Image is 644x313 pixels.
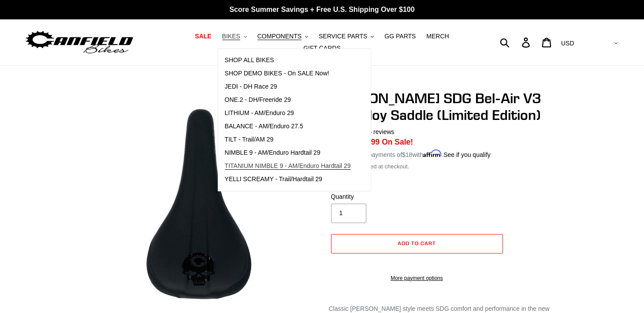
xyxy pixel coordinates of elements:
a: LITHIUM - AM/Enduro 29 [218,107,357,120]
span: BALANCE - AM/Enduro 27.5 [225,123,303,130]
a: SHOP DEMO BIKES - On SALE Now! [218,67,357,80]
span: GG PARTS [384,33,416,40]
span: ONE.2 - DH/Freeride 29 [225,96,291,104]
a: SHOP ALL BIKES [218,54,357,67]
span: YELLI SCREAMY - Trail/Hardtail 29 [225,175,323,183]
a: GG PARTS [380,30,420,42]
a: TITANIUM NIMBLE 9 - AM/Enduro Hardtail 29 [218,160,357,173]
span: LITHIUM - AM/Enduro 29 [225,109,294,117]
span: $18 [402,151,412,158]
a: ONE.2 - DH/Freeride 29 [218,93,357,107]
span: SERVICE PARTS [319,33,367,40]
a: JEDI - DH Race 29 [218,80,357,93]
span: SHOP ALL BIKES [225,56,274,64]
a: TILT - Trail/AM 29 [218,133,357,146]
button: SERVICE PARTS [314,30,378,42]
span: BIKES [222,33,240,40]
a: See if you qualify - Learn more about Affirm Financing (opens in modal) [443,151,491,158]
span: On Sale! [382,136,413,148]
span: GIFT CARDS [303,45,341,52]
span: NIMBLE 9 - AM/Enduro Hardtail 29 [225,149,320,156]
label: Quantity [331,192,415,201]
a: GIFT CARDS [299,42,345,54]
span: SALE [195,33,211,40]
h1: [PERSON_NAME] SDG Bel-Air V3 Lux-Alloy Saddle (Limited Edition) [329,90,562,124]
a: NIMBLE 9 - AM/Enduro Hardtail 29 [218,146,357,160]
p: 4 interest-free payments of with . [329,148,491,160]
a: YELLI SCREAMY - Trail/Hardtail 29 [218,173,357,186]
button: Add to cart [331,234,503,253]
span: TILT - Trail/AM 29 [225,136,274,143]
img: Canfield Bikes [24,29,134,56]
span: 6 reviews [368,128,394,135]
button: COMPONENTS [253,30,313,42]
button: BIKES [218,30,251,42]
span: SHOP DEMO BIKES - On SALE Now! [225,70,329,77]
span: MERCH [426,33,449,40]
span: TITANIUM NIMBLE 9 - AM/Enduro Hardtail 29 [225,162,351,170]
span: Add to cart [398,240,436,246]
span: Affirm [423,150,442,157]
a: SALE [190,30,216,42]
span: COMPONENTS [257,33,302,40]
a: More payment options [331,274,503,282]
input: Search [505,33,527,52]
a: BALANCE - AM/Enduro 27.5 [218,120,357,133]
a: MERCH [422,30,453,42]
div: calculated at checkout. [329,162,562,171]
span: JEDI - DH Race 29 [225,83,277,90]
